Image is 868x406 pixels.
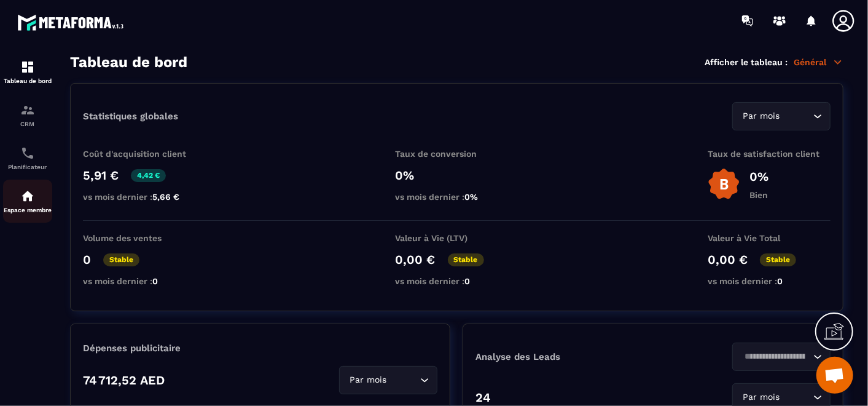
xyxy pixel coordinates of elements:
[396,149,518,159] p: Taux de conversion
[17,11,128,34] img: logo
[20,103,35,117] img: formation
[465,192,479,202] span: 0%
[475,351,653,362] p: Analyse des Leads
[103,253,139,266] p: Stable
[83,373,165,388] p: 74 712,52 AED
[389,373,417,387] input: Search for option
[20,146,35,161] img: scheduler
[152,276,158,286] span: 0
[783,391,810,404] input: Search for option
[20,189,35,204] img: automations
[708,252,748,267] p: 0,00 €
[816,357,853,394] div: Ouvrir le chat
[794,57,843,68] p: Général
[3,180,52,223] a: automationsautomationsEspace membre
[708,276,831,286] p: vs mois dernier :
[749,190,768,200] p: Bien
[396,276,518,286] p: vs mois dernier :
[131,169,166,182] p: 4,42 €
[783,109,810,123] input: Search for option
[708,149,831,159] p: Taux de satisfaction client
[396,252,436,267] p: 0,00 €
[396,168,518,183] p: 0%
[83,276,206,286] p: vs mois dernier :
[3,94,52,137] a: formationformationCRM
[3,137,52,180] a: schedulerschedulerPlanificateur
[70,54,187,71] h3: Tableau de bord
[339,366,437,394] div: Search for option
[347,373,389,387] span: Par mois
[3,121,52,127] p: CRM
[3,78,52,84] p: Tableau de bord
[20,60,35,74] img: formation
[83,111,178,122] p: Statistiques globales
[708,233,831,243] p: Valeur à Vie Total
[3,164,52,170] p: Planificateur
[732,343,831,371] div: Search for option
[740,109,783,123] span: Par mois
[732,102,831,130] div: Search for option
[83,252,91,267] p: 0
[760,253,796,266] p: Stable
[705,57,788,67] p: Afficher le tableau :
[475,390,491,405] p: 24
[465,276,471,286] span: 0
[83,149,206,159] p: Coût d'acquisition client
[83,343,437,354] p: Dépenses publicitaire
[3,50,52,94] a: formationformationTableau de bord
[3,207,52,213] p: Espace membre
[749,169,768,184] p: 0%
[83,192,206,202] p: vs mois dernier :
[83,233,206,243] p: Volume des ventes
[740,391,783,404] span: Par mois
[777,276,783,286] span: 0
[152,192,179,202] span: 5,66 €
[740,350,810,364] input: Search for option
[448,253,484,266] p: Stable
[396,233,518,243] p: Valeur à Vie (LTV)
[708,168,740,201] img: b-badge-o.b3b20ee6.svg
[83,168,119,183] p: 5,91 €
[396,192,518,202] p: vs mois dernier :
